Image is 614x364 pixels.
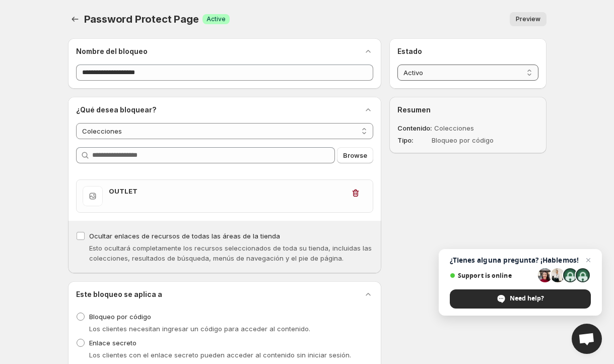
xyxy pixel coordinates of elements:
[207,15,226,23] span: Active
[337,147,373,163] button: Browse
[84,13,199,25] span: Password Protect Page
[76,105,157,115] h2: ¿Qué desea bloquear?
[450,272,534,279] span: Support is online
[582,254,594,266] span: Close chat
[89,244,372,262] span: Esto ocultará completamente los recursos seleccionados de toda su tienda, incluidas las coleccion...
[89,351,351,359] span: Los clientes con el enlace secreto pueden acceder al contenido sin iniciar sesión.
[397,123,432,133] dt: Contenido :
[397,46,538,56] h2: Estado
[450,256,591,264] span: ¿Tienes alguna pregunta? ¡Hablemos!
[450,289,591,309] div: Need help?
[432,135,509,145] dd: Bloqueo por código
[434,123,512,133] dd: Colecciones
[397,135,430,145] dt: Tipo :
[510,294,544,303] span: Need help?
[510,12,547,26] button: Preview
[397,105,538,115] h2: Resumen
[76,289,162,299] h2: Este bloqueo se aplica a
[89,325,310,333] span: Los clientes necesitan ingresar un código para acceder al contenido.
[343,150,367,160] span: Browse
[76,46,148,56] h2: Nombre del bloqueo
[89,232,280,240] span: Ocultar enlaces de recursos de todas las áreas de la tienda
[516,15,540,23] span: Preview
[109,186,345,196] h3: OUTLET
[89,339,137,347] span: Enlace secreto
[572,324,602,354] div: Open chat
[89,313,151,321] span: Bloqueo por código
[68,12,82,26] button: Back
